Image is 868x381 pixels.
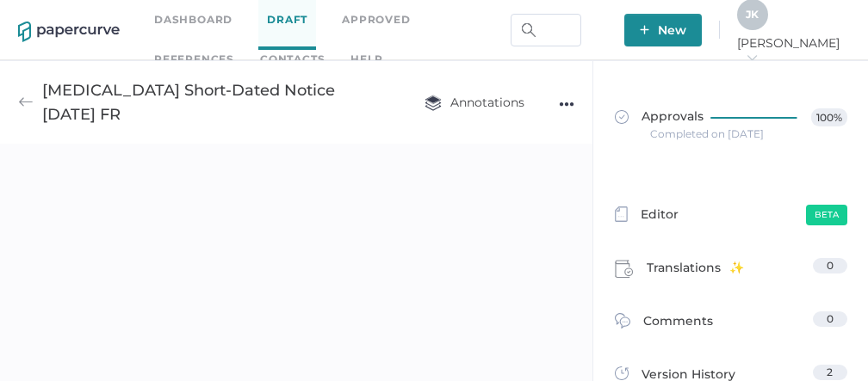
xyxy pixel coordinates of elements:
[647,258,744,284] span: Translations
[350,50,382,69] div: help
[260,50,325,69] a: Contacts
[827,312,834,325] span: 0
[643,311,713,338] span: Comments
[624,14,702,46] button: New
[615,258,847,284] a: Translations0
[425,95,442,111] img: annotation-layers.cc6d0e6b.svg
[615,205,847,227] a: EditorBeta
[641,205,679,227] span: Editor
[615,206,628,222] img: template-icon-grey.e69f4ded.svg
[18,95,34,110] img: back-arrow-grey.72011ae3.svg
[811,108,847,126] span: 100%
[746,8,759,21] span: J K
[615,108,704,127] span: Approvals
[511,14,581,46] input: Search Workspace
[425,95,524,110] span: Annotations
[640,25,649,34] img: plus-white.e19ec114.svg
[640,14,686,46] span: New
[154,50,234,69] a: References
[342,10,410,29] a: Approved
[615,260,634,279] img: claims-icon.71597b81.svg
[615,311,847,338] a: Comments0
[154,10,232,29] a: Dashboard
[827,366,833,378] span: 2
[604,91,858,157] a: Approvals100%
[615,313,630,333] img: comment-icon.4fbda5a2.svg
[18,22,120,42] img: papercurve-logo-colour.7244d18c.svg
[522,23,536,37] img: search.bf03fe8b.svg
[559,92,574,116] div: ●●●
[827,259,834,272] span: 0
[615,110,629,124] img: approved-grey.341b8de9.svg
[407,86,542,119] button: Annotations
[746,52,758,64] i: arrow_right
[806,205,847,225] span: Beta
[42,78,390,126] div: [MEDICAL_DATA] Short-Dated Notice [DATE] FR
[737,35,850,66] span: [PERSON_NAME]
